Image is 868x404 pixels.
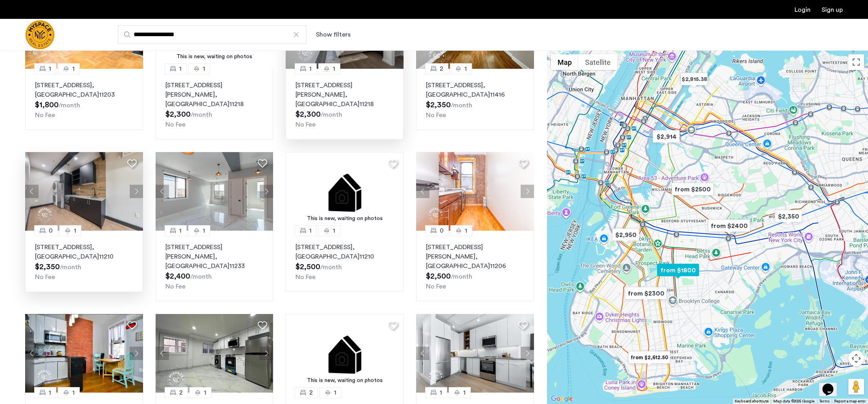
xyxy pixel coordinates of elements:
a: 11[STREET_ADDRESS], [GEOGRAPHIC_DATA]11210No Fee [286,231,404,292]
button: Show or hide filters [316,30,351,39]
button: Next apartment [521,185,534,198]
a: Report a map error [834,398,866,404]
button: Previous apartment [416,347,429,360]
button: Next apartment [260,347,273,360]
sub: /month [59,102,80,108]
div: $2,950 [609,226,642,244]
a: 01[STREET_ADDRESS][PERSON_NAME], [GEOGRAPHIC_DATA]11206No Fee [416,231,534,301]
span: 1 [204,388,206,397]
p: [STREET_ADDRESS] 11210 [295,242,394,261]
span: 1 [179,64,182,73]
button: Next apartment [521,347,534,360]
button: Previous apartment [25,185,39,198]
img: a8b926f1-9a91-4e5e-b036-feb4fe78ee5d_638897719958967181.jpeg [25,152,143,231]
a: This is new, waiting on photos [286,314,404,393]
input: Apartment Search [118,25,306,44]
img: a8b926f1-9a91-4e5e-b036-feb4fe78ee5d_638870589958476599.jpeg [156,314,273,393]
button: Previous apartment [416,185,429,198]
a: Open this area in Google Maps (opens a new window) [549,394,575,404]
span: 1 [440,388,442,397]
button: Next apartment [130,347,143,360]
span: 1 [203,226,205,235]
span: No Fee [165,121,185,128]
div: This is new, waiting on photos [290,215,400,223]
span: $2,500 [426,272,451,280]
sub: /month [451,274,472,280]
p: [STREET_ADDRESS][PERSON_NAME] 11218 [165,81,264,109]
sub: /month [190,274,212,280]
p: [STREET_ADDRESS] 11416 [426,81,524,99]
span: 1 [49,64,51,73]
a: This is new, waiting on photos [286,152,404,231]
span: 2 [309,388,313,397]
sub: /month [60,264,81,270]
button: Show street map [551,54,578,70]
span: 1 [334,388,336,397]
img: 22_638436060132592220.png [25,314,143,393]
span: 1 [309,226,312,235]
button: Drag Pegman onto the map to open Street View [848,379,864,395]
sub: /month [451,102,472,108]
a: Terms (opens in new tab) [819,398,829,404]
a: Cazamio Logo [25,20,55,50]
button: Previous apartment [156,185,169,198]
span: No Fee [295,274,316,280]
img: a8b926f1-9a91-4e5e-b036-feb4fe78ee5d_638812761000548834.jpeg [416,314,534,393]
span: 2 [179,388,183,397]
a: 11[STREET_ADDRESS][PERSON_NAME], [GEOGRAPHIC_DATA]11218No Fee [156,69,273,140]
span: 0 [440,226,444,235]
span: No Fee [295,121,316,128]
button: Next apartment [260,185,273,198]
a: 11[STREET_ADDRESS][PERSON_NAME], [GEOGRAPHIC_DATA]11218No Fee [286,69,404,140]
span: 0 [49,226,53,235]
span: $1,800 [35,101,59,109]
span: No Fee [35,112,55,118]
span: 1 [333,226,335,235]
p: [STREET_ADDRESS][PERSON_NAME] 11218 [295,81,394,109]
span: 1 [465,226,467,235]
span: 1 [49,388,51,397]
span: $2,300 [165,110,191,118]
div: from $2300 [622,285,670,302]
img: logo [25,20,55,50]
button: Show satellite imagery [578,54,617,70]
div: This is new, waiting on photos [160,53,270,61]
a: Login [795,7,811,13]
span: 1 [309,64,312,73]
button: Map camera controls [848,351,864,366]
p: [STREET_ADDRESS][PERSON_NAME] 11206 [426,242,524,271]
span: 1 [464,64,467,73]
span: 1 [203,64,205,73]
span: 2 [440,64,443,73]
span: No Fee [426,112,446,118]
p: [STREET_ADDRESS] 11210 [35,242,133,261]
sub: /month [191,112,212,118]
button: Previous apartment [25,347,39,360]
a: Registration [822,7,843,13]
a: 11[STREET_ADDRESS], [GEOGRAPHIC_DATA]11203No Fee [25,69,143,130]
p: [STREET_ADDRESS][PERSON_NAME] 11233 [165,242,264,271]
span: 1 [179,226,182,235]
div: from $2500 [668,180,717,198]
div: $2,815.38 [677,70,711,88]
span: $2,350 [35,263,60,271]
span: 1 [72,388,75,397]
span: Map data ©2025 Google [773,399,815,403]
span: $2,500 [295,263,320,271]
div: $2,914 [650,128,683,145]
div: from $2400 [705,217,753,235]
img: Google [549,394,575,404]
span: 1 [72,64,75,73]
span: $2,400 [165,272,190,280]
span: No Fee [35,274,55,280]
a: 11[STREET_ADDRESS][PERSON_NAME], [GEOGRAPHIC_DATA]11233No Fee [156,231,273,301]
img: 1996_638233989275640894.jpeg [156,152,273,231]
img: 1997_638362692180250849.png [416,152,534,231]
p: [STREET_ADDRESS] 11203 [35,81,133,99]
button: Previous apartment [156,347,169,360]
span: No Fee [426,283,446,290]
span: 1 [74,226,76,235]
div: from $1800 [654,261,702,279]
button: Next apartment [130,185,143,198]
button: Keyboard shortcuts [735,398,769,404]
